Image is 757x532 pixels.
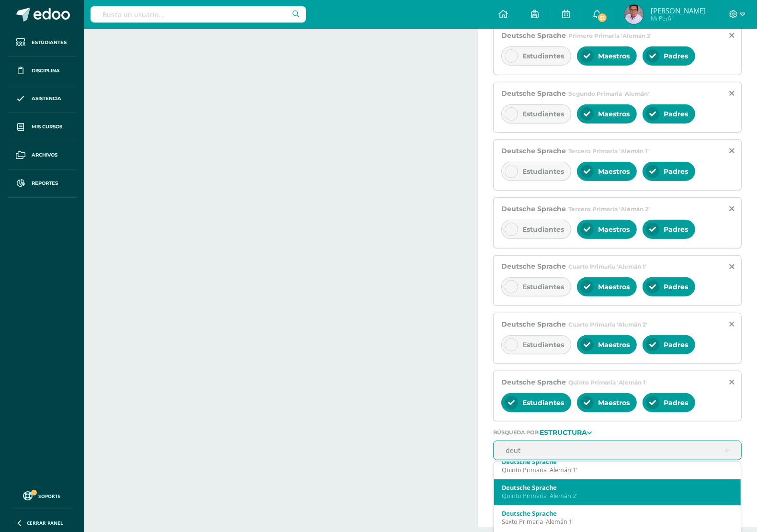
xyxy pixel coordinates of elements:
[568,147,649,155] span: Tercero Primaria 'Alemán 1'
[598,283,630,291] span: Maestros
[32,123,62,131] span: Mis cursos
[8,29,77,57] a: Estudiantes
[597,12,608,23] span: 51
[8,57,77,85] a: Disciplina
[598,398,630,407] span: Maestros
[8,85,77,113] a: Asistencia
[664,225,688,234] span: Padres
[502,483,733,492] div: Deutsche Sprache
[501,147,566,155] span: Deutsche Sprache
[39,493,61,499] span: Soporte
[598,340,630,349] span: Maestros
[624,5,644,24] img: 9521831b7eb62fd0ab6b39a80c4a7782.png
[502,518,733,526] div: Sexto Primaria 'Alemán 1'
[501,378,566,386] span: Deutsche Sprache
[27,520,63,526] span: Cerrar panel
[664,52,688,60] span: Padres
[522,283,564,291] span: Estudiantes
[522,340,564,349] span: Estudiantes
[32,67,60,75] span: Disciplina
[502,466,733,474] div: Quinto Primaria 'Alemán 1'
[568,90,649,97] span: Segundo Primaria 'Alemán'
[493,430,540,436] span: Búsqueda por:
[540,429,592,436] a: Estructura
[568,263,646,270] span: Cuarto Primaria 'Alemán 1'
[664,340,688,349] span: Padres
[568,321,647,328] span: Cuarto Primaria 'Alemán 2'
[501,320,566,328] span: Deutsche Sprache
[598,110,630,118] span: Maestros
[501,31,566,40] span: Deutsche Sprache
[502,492,733,500] div: Quinto Primaria 'Alemán 2'
[522,225,564,234] span: Estudiantes
[502,509,733,518] div: Deutsche Sprache
[8,141,77,170] a: Archivos
[664,283,688,291] span: Padres
[598,52,630,60] span: Maestros
[522,52,564,60] span: Estudiantes
[651,6,706,15] span: [PERSON_NAME]
[90,6,306,23] input: Busca un usuario...
[501,204,566,213] span: Deutsche Sprache
[651,14,706,23] span: Mi Perfil
[522,110,564,118] span: Estudiantes
[568,32,652,39] span: Primero Primaria 'Alemán 2'
[8,113,77,141] a: Mis cursos
[501,262,566,271] span: Deutsche Sprache
[501,89,566,98] span: Deutsche Sprache
[494,441,741,460] input: Ej. Primero primaria
[522,398,564,407] span: Estudiantes
[8,170,77,198] a: Reportes
[32,151,57,159] span: Archivos
[11,489,73,502] a: Soporte
[522,167,564,176] span: Estudiantes
[32,180,58,187] span: Reportes
[664,398,688,407] span: Padres
[568,379,647,386] span: Quinto Primaria 'Alemán 1'
[598,167,630,176] span: Maestros
[502,457,733,466] div: Deutsche Sprache
[664,110,688,118] span: Padres
[540,429,587,437] strong: Estructura
[664,167,688,176] span: Padres
[598,225,630,234] span: Maestros
[32,95,61,102] span: Asistencia
[32,39,67,46] span: Estudiantes
[568,205,650,213] span: Tercero Primaria 'Alemán 2'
